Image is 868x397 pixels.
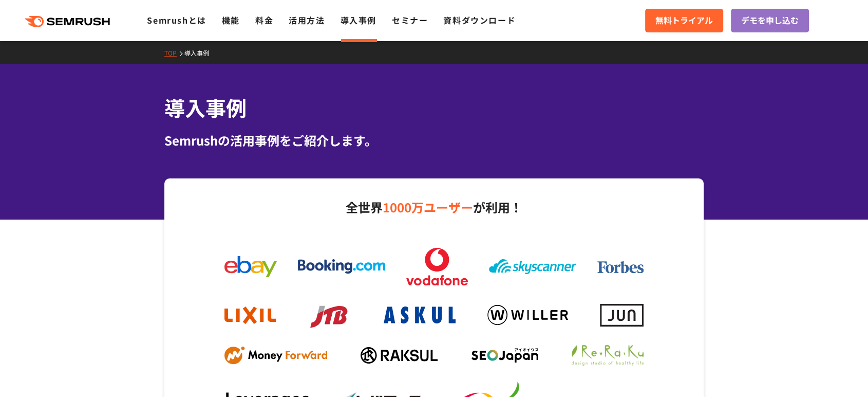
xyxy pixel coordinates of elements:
a: Semrushとは [147,14,206,26]
img: skyscanner [489,259,576,274]
img: booking [298,259,385,274]
a: デモを申し込む [731,9,809,32]
img: willer [487,305,568,325]
a: 活用方法 [289,14,325,26]
img: forbes [597,261,644,274]
p: 全世界 が利用！ [214,196,654,218]
a: TOP [164,48,184,57]
span: デモを申し込む [741,14,799,27]
a: 資料ダウンロード [443,14,516,26]
img: ReRaKu [572,345,644,366]
img: raksul [361,347,438,364]
img: jtb [308,301,351,330]
a: 機能 [222,14,240,26]
div: Semrushの活用事例をご紹介します。 [164,131,704,150]
a: セミナー [392,14,428,26]
span: 無料トライアル [655,14,713,27]
h1: 導入事例 [164,93,704,123]
img: jun [600,304,644,326]
a: 無料トライアル [645,9,723,32]
a: 導入事例 [184,48,217,57]
img: seojapan [471,348,538,363]
img: lixil [224,306,276,324]
img: askul [384,306,456,323]
span: 1000万ユーザー [383,198,473,216]
a: 導入事例 [341,14,376,26]
img: ebay [224,256,277,277]
a: 料金 [255,14,273,26]
img: vodafone [406,248,468,285]
img: mf [224,347,327,365]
